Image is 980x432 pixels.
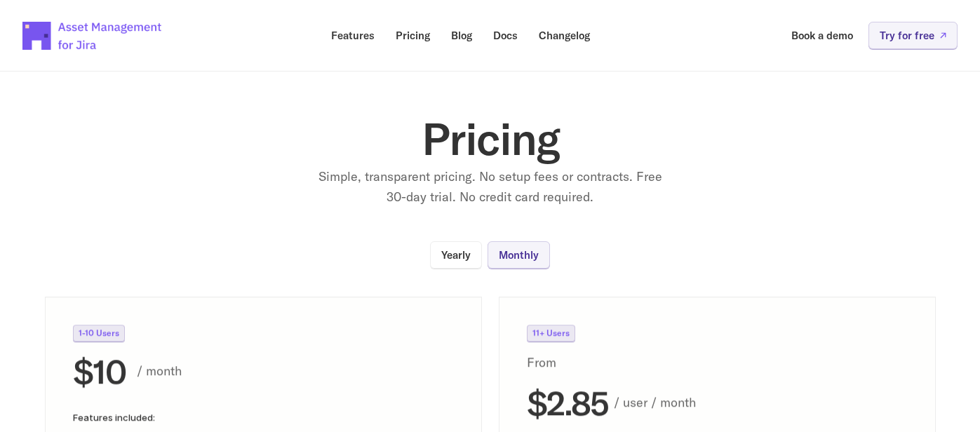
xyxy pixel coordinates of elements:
a: Features [321,22,384,49]
p: Pricing [396,30,430,41]
p: Try for free [880,30,934,41]
p: Simple, transparent pricing. No setup fees or contracts. Free 30-day trial. No credit card required. [315,167,666,208]
h2: $10 [73,353,126,390]
a: Changelog [529,22,600,49]
p: Docs [493,30,518,41]
p: / month [137,361,454,382]
p: 1-10 Users [79,329,119,337]
p: 11+ Users [532,329,570,337]
h2: $2.85 [527,384,608,421]
p: Features included: [73,412,454,422]
a: Blog [441,22,482,49]
p: / user / month [614,393,908,413]
p: Yearly [441,250,471,260]
p: Blog [451,30,472,41]
p: From [527,353,584,373]
a: Book a demo [781,22,863,49]
p: Features [331,30,375,41]
p: Book a demo [791,30,853,41]
p: Changelog [539,30,590,41]
a: Pricing [386,22,440,49]
p: Monthly [499,250,539,260]
a: Try for free [868,22,958,49]
a: Docs [483,22,528,49]
h1: Pricing [210,116,771,161]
